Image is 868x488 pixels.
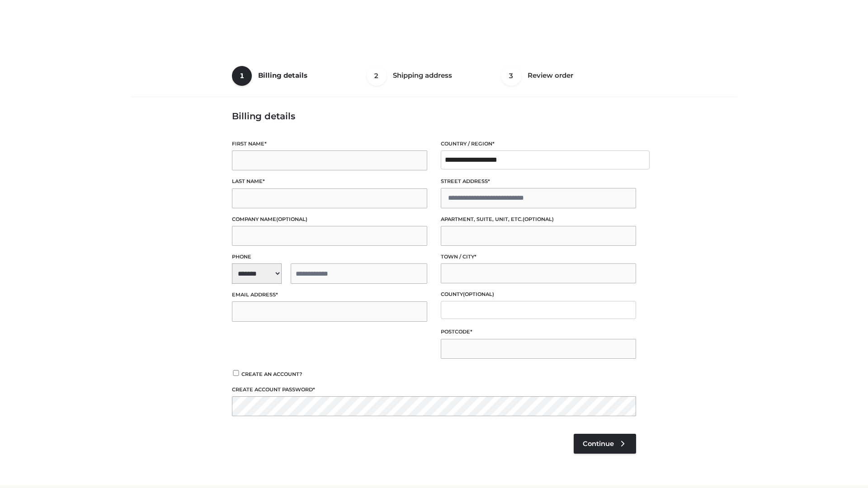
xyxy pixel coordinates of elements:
label: County [441,290,636,299]
span: (optional) [276,216,307,222]
label: Town / City [441,253,636,261]
label: Company name [232,215,427,224]
label: Country / Region [441,140,636,148]
span: 1 [232,66,252,86]
span: 3 [501,66,521,86]
label: Phone [232,253,427,261]
input: Create an account? [232,370,240,376]
span: Billing details [258,71,307,80]
span: (optional) [463,291,494,297]
label: Last name [232,177,427,186]
a: Continue [574,434,636,454]
label: Create account password [232,385,636,394]
span: 2 [367,66,387,86]
span: Shipping address [393,71,452,80]
span: Continue [583,440,614,448]
label: Street address [441,177,636,186]
label: Postcode [441,328,636,336]
label: Apartment, suite, unit, etc. [441,215,636,224]
span: Review order [528,71,573,80]
span: Create an account? [241,371,302,377]
span: (optional) [523,216,554,222]
label: First name [232,140,427,148]
h3: Billing details [232,111,636,122]
label: Email address [232,291,427,299]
